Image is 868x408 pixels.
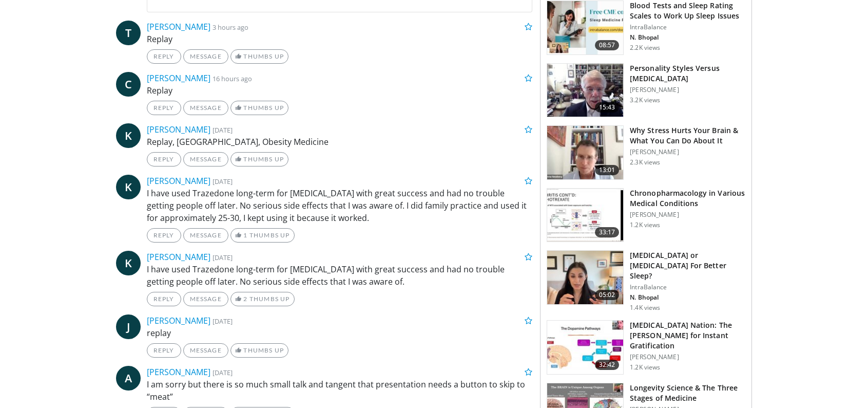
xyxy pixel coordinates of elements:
a: Reply [147,101,181,115]
p: 2.2K views [630,44,660,52]
a: K [116,123,141,148]
img: 247ca3b2-fc43-4042-8c3d-b42db022ef6a.150x105_q85_crop-smart_upscale.jpg [547,1,623,54]
p: 1.2K views [630,363,660,372]
a: [PERSON_NAME] [147,21,210,32]
span: 2 [243,295,247,303]
p: replay [147,327,533,339]
span: 05:02 [595,290,620,300]
p: I have used Trazedone long-term for [MEDICAL_DATA] with great success and had no trouble getting ... [147,187,533,224]
p: IntraBalance [630,283,745,291]
span: 33:17 [595,227,620,237]
a: Message [183,343,228,358]
p: IntraBalance [630,23,745,31]
small: 16 hours ago [213,74,252,83]
h3: Blood Tests and Sleep Rating Scales to Work Up Sleep Issues [630,1,745,21]
small: [DATE] [213,253,233,262]
a: J [116,314,141,339]
a: Thumbs Up [230,343,288,358]
a: [PERSON_NAME] [147,251,210,263]
a: K [116,175,141,199]
a: Message [183,49,228,64]
img: 8c144ef5-ad01-46b8-bbf2-304ffe1f6934.150x105_q85_crop-smart_upscale.jpg [547,321,623,374]
p: 1.4K views [630,304,660,312]
p: [PERSON_NAME] [630,211,745,219]
a: C [116,72,141,97]
p: I am sorry but there is so much small talk and tangent that presentation needs a button to skip t... [147,378,533,403]
a: 13:01 Why Stress Hurts Your Brain & What You Can Do About It [PERSON_NAME] 2.3K views [547,125,745,180]
a: Reply [147,343,181,358]
a: Thumbs Up [230,101,288,115]
span: 08:57 [595,40,620,50]
p: N. Bhopal [630,293,745,302]
a: [PERSON_NAME] [147,175,210,187]
p: 2.3K views [630,158,660,166]
p: Replay, [GEOGRAPHIC_DATA], Obesity Medicine [147,136,533,148]
a: A [116,366,141,391]
h3: Personality Styles Versus [MEDICAL_DATA] [630,63,745,84]
span: 13:01 [595,165,620,175]
p: Replay [147,84,533,97]
small: [DATE] [213,125,233,135]
p: 1.2K views [630,221,660,229]
p: [PERSON_NAME] [630,148,745,156]
a: 33:17 Chronopharmacology in Various Medical Conditions [PERSON_NAME] 1.2K views [547,188,745,243]
small: [DATE] [213,177,233,186]
small: 3 hours ago [213,23,248,32]
p: [PERSON_NAME] [630,86,745,94]
img: 153729e0-faea-4f29-b75f-59bcd55f36ca.150x105_q85_crop-smart_upscale.jpg [547,126,623,179]
p: 3.2K views [630,96,660,104]
p: Replay [147,33,533,45]
a: Reply [147,228,181,243]
a: Thumbs Up [230,152,288,166]
p: I have used Trazedone long-term for [MEDICAL_DATA] with great success and had no trouble getting ... [147,263,533,288]
a: Message [183,101,228,115]
a: T [116,21,141,45]
span: 15:43 [595,102,620,113]
h3: Chronopharmacology in Various Medical Conditions [630,188,745,209]
a: 2 Thumbs Up [230,292,295,306]
img: aa6390da-06b7-4d0c-aed6-3c98f77fdc86.150x105_q85_crop-smart_upscale.jpg [547,251,623,304]
small: [DATE] [213,317,233,326]
a: Message [183,152,228,166]
a: Reply [147,152,181,166]
a: Reply [147,49,181,64]
a: 08:57 Blood Tests and Sleep Rating Scales to Work Up Sleep Issues IntraBalance N. Bhopal 2.2K views [547,1,745,55]
span: 1 [243,231,247,239]
a: Thumbs Up [230,49,288,64]
a: 32:42 [MEDICAL_DATA] Nation: The [PERSON_NAME] for Instant Gratification [PERSON_NAME] 1.2K views [547,320,745,375]
a: 1 Thumbs Up [230,228,295,243]
h3: [MEDICAL_DATA] Nation: The [PERSON_NAME] for Instant Gratification [630,320,745,351]
h3: Longevity Science & The Three Stages of Medicine [630,383,745,403]
p: N. Bhopal [630,33,745,42]
h3: Why Stress Hurts Your Brain & What You Can Do About It [630,125,745,146]
a: [PERSON_NAME] [147,315,210,326]
a: K [116,251,141,275]
small: [DATE] [213,368,233,377]
p: [PERSON_NAME] [630,353,745,361]
img: b643b70a-f90c-47a0-93df-573d4298d9b7.150x105_q85_crop-smart_upscale.jpg [547,189,623,242]
a: [PERSON_NAME] [147,72,210,84]
img: 8bb3fa12-babb-40ea-879a-3a97d6c50055.150x105_q85_crop-smart_upscale.jpg [547,64,623,117]
a: [PERSON_NAME] [147,124,210,135]
h3: [MEDICAL_DATA] or [MEDICAL_DATA] For Better Sleep? [630,250,745,281]
a: Reply [147,292,181,306]
a: 05:02 [MEDICAL_DATA] or [MEDICAL_DATA] For Better Sleep? IntraBalance N. Bhopal 1.4K views [547,250,745,312]
a: 15:43 Personality Styles Versus [MEDICAL_DATA] [PERSON_NAME] 3.2K views [547,63,745,118]
a: Message [183,292,228,306]
span: 32:42 [595,360,620,370]
a: Message [183,228,228,243]
a: [PERSON_NAME] [147,366,210,378]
